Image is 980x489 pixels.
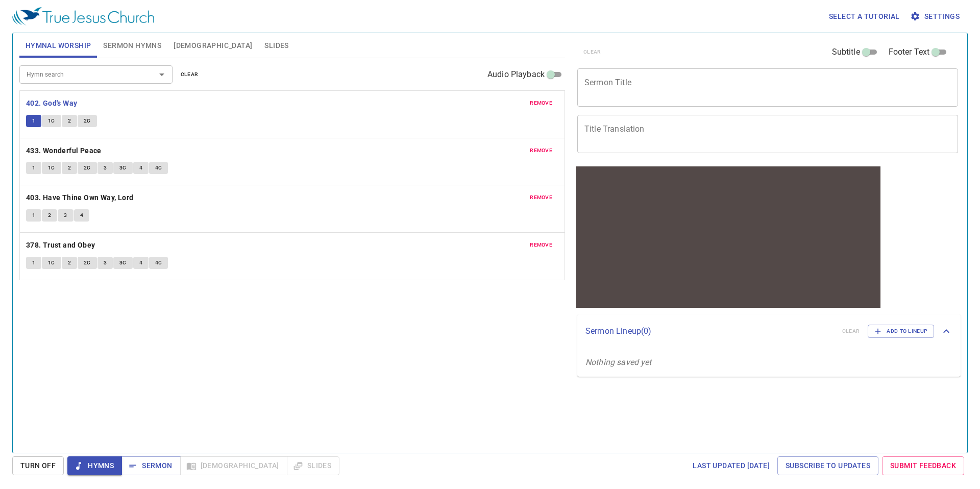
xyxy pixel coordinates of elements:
button: 3 [97,257,113,269]
button: 3C [113,162,133,174]
button: 2C [78,162,97,174]
span: 1 [32,211,35,220]
button: 2 [62,162,77,174]
button: 403. Have Thine Own Way, Lord [26,191,135,204]
button: 1 [26,162,41,174]
img: True Jesus Church [12,7,154,26]
span: 3 [104,258,107,267]
span: 2C [84,163,91,173]
span: 3 [64,211,67,220]
span: remove [530,99,552,108]
span: 1C [48,116,55,126]
a: Subscribe to Updates [777,456,878,475]
span: 2C [84,116,91,126]
span: Subtitle [832,46,860,58]
button: 1C [42,257,61,269]
span: 2 [48,211,51,220]
button: Turn Off [12,456,64,475]
b: 403. Have Thine Own Way, Lord [26,191,134,204]
button: remove [524,144,558,157]
button: Sermon [121,456,180,475]
span: 2 [68,163,71,173]
b: 433. Wonderful Peace [26,144,102,157]
span: Sermon [130,459,172,472]
button: 2 [62,257,77,269]
span: 2 [68,258,71,267]
span: clear [181,70,199,79]
button: 4C [149,162,168,174]
button: 1C [42,162,61,174]
button: 4 [133,162,149,174]
button: Open [155,67,169,82]
span: 4C [155,258,162,267]
span: 4 [139,163,142,173]
span: 1C [48,258,55,267]
span: 3 [104,163,107,173]
button: 1 [26,257,41,269]
span: Submit Feedback [890,459,956,472]
button: 402. God's Way [26,97,79,110]
span: Audio Playback [487,68,545,81]
span: 4C [155,163,162,173]
b: 378. Trust and Obey [26,239,95,252]
span: Turn Off [20,459,56,472]
span: 4 [139,258,142,267]
a: Last updated [DATE] [689,456,774,475]
span: Add to Lineup [874,327,927,336]
span: 2 [68,116,71,126]
span: remove [530,146,552,155]
button: Hymns [67,456,122,475]
span: remove [530,193,552,202]
button: 4 [133,257,149,269]
button: Select a tutorial [825,7,904,26]
button: remove [524,239,558,251]
span: Hymnal Worship [26,39,91,52]
button: 2 [62,115,77,127]
span: 1 [32,163,35,173]
button: remove [524,97,558,109]
button: 1 [26,115,41,127]
button: remove [524,191,558,204]
button: 1C [42,115,61,127]
span: 1C [48,163,55,173]
button: Add to Lineup [868,325,934,338]
button: 433. Wonderful Peace [26,144,103,157]
span: 3C [119,163,127,173]
button: 2C [78,115,97,127]
span: Settings [912,10,960,23]
button: 378. Trust and Obey [26,239,97,252]
button: 3C [113,257,133,269]
span: 4 [80,211,83,220]
button: 2C [78,257,97,269]
button: 2 [42,209,57,222]
span: 1 [32,258,35,267]
iframe: from-child [573,164,883,310]
span: Subscribe to Updates [786,459,870,472]
button: Settings [908,7,964,26]
span: Sermon Hymns [103,39,161,52]
b: 402. God's Way [26,97,78,110]
span: remove [530,240,552,250]
span: [DEMOGRAPHIC_DATA] [174,39,252,52]
span: Hymns [76,459,114,472]
span: Last updated [DATE] [693,459,770,472]
span: Select a tutorial [829,10,900,23]
button: 1 [26,209,41,222]
span: Footer Text [889,46,930,58]
button: 3 [97,162,113,174]
button: 3 [58,209,73,222]
button: 4C [149,257,168,269]
span: Slides [264,39,288,52]
i: Nothing saved yet [585,357,652,367]
div: Sermon Lineup(0)clearAdd to Lineup [577,314,961,348]
button: 4 [74,209,89,222]
span: 3C [119,258,127,267]
button: clear [175,68,205,81]
span: 2C [84,258,91,267]
a: Submit Feedback [882,456,964,475]
p: Sermon Lineup ( 0 ) [585,325,834,337]
span: 1 [32,116,35,126]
